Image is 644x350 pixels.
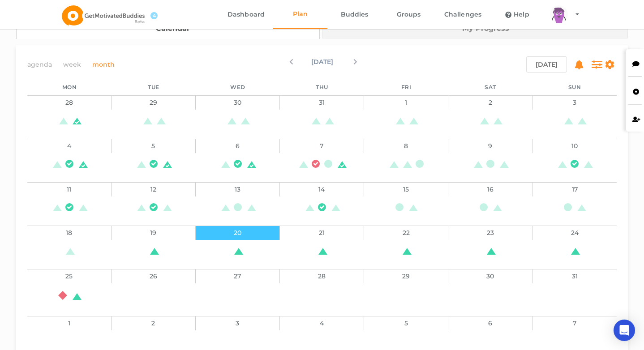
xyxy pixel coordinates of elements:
div: [DATE] [224,56,421,73]
div: 30 [196,95,280,110]
div: 20 [196,226,280,240]
div: 29 [112,95,196,110]
div: Mon [27,79,112,95]
div: 15 [364,182,448,196]
div: Sat [448,79,532,95]
div: 6 [196,139,280,153]
div: 4 [27,139,112,153]
span: week [63,59,81,70]
button: [DATE] [526,56,567,73]
div: 2 [112,316,196,330]
div: 30 [448,269,532,283]
div: 13 [196,182,280,196]
div: 14 [280,182,364,196]
div: 9 [448,139,532,153]
div: 29 [364,269,448,283]
div: 27 [196,269,280,283]
div: 25 [27,269,112,283]
div: 7 [532,316,617,330]
div: 3 [532,95,617,110]
div: 8 [364,139,448,153]
div: 21 [280,226,364,240]
div: 2 [448,95,532,110]
div: 5 [364,316,448,330]
div: 31 [532,269,617,283]
div: 28 [27,95,112,110]
div: 6 [448,316,532,330]
div: 4 [280,316,364,330]
span: agenda [27,59,52,70]
div: Wed [196,79,280,95]
div: Open Intercom Messenger [614,320,635,341]
div: 1 [27,316,112,330]
div: 22 [364,226,448,240]
div: 1 [364,95,448,110]
div: Sun [532,79,617,95]
span: 4 [150,12,158,19]
div: Tue [112,79,196,95]
div: 18 [27,226,112,240]
div: 31 [280,95,364,110]
div: 10 [532,139,617,153]
div: 16 [448,182,532,196]
span: month [92,59,115,70]
div: 28 [280,269,364,283]
div: 19 [112,226,196,240]
div: 3 [196,316,280,330]
div: 23 [448,226,532,240]
div: Thu [280,79,364,95]
div: 7 [280,139,364,153]
div: Fri [364,79,448,95]
div: 12 [112,182,196,196]
div: 26 [112,269,196,283]
div: 24 [532,226,617,240]
div: 17 [532,182,617,196]
div: 5 [112,139,196,153]
div: 11 [27,182,112,196]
